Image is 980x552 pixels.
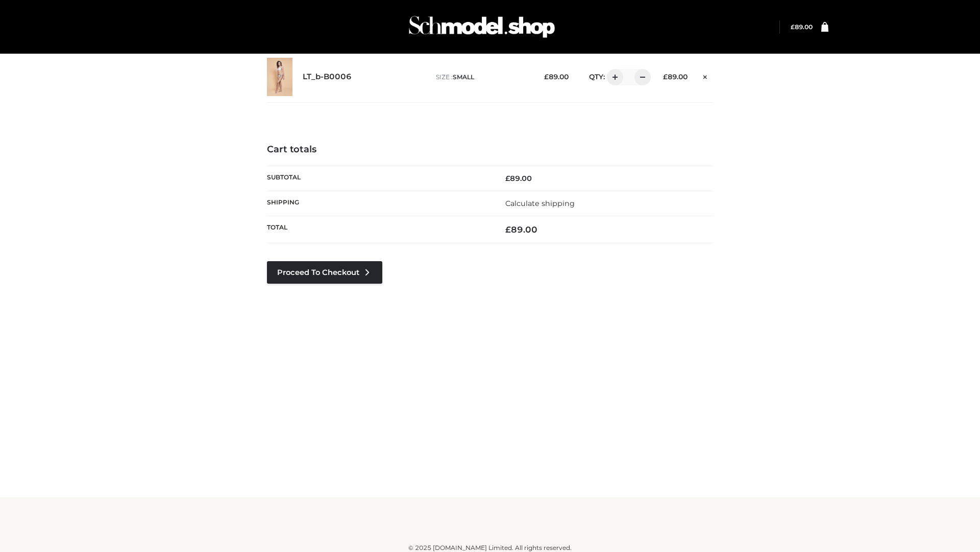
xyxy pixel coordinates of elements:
span: £ [791,23,795,31]
bdi: 89.00 [505,174,532,183]
a: Proceed to Checkout [267,261,382,284]
th: Total [267,216,490,243]
bdi: 89.00 [544,73,569,81]
img: LT_b-B0006 - SMALL [267,58,292,96]
span: £ [544,73,549,81]
span: £ [505,224,511,235]
th: Shipping [267,191,490,216]
span: £ [505,174,510,183]
bdi: 89.00 [505,224,537,235]
p: size : [436,73,528,82]
h4: Cart totals [267,144,713,155]
bdi: 89.00 [663,73,688,81]
span: SMALL [453,73,474,81]
a: Remove this item [698,69,713,82]
th: Subtotal [267,166,490,191]
bdi: 89.00 [791,23,813,31]
a: £89.00 [791,23,813,31]
span: £ [663,73,668,81]
img: Schmodel Admin 964 [405,7,558,47]
a: Calculate shipping [505,199,575,208]
a: LT_b-B0006 [303,72,352,82]
div: QTY: [579,69,647,85]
